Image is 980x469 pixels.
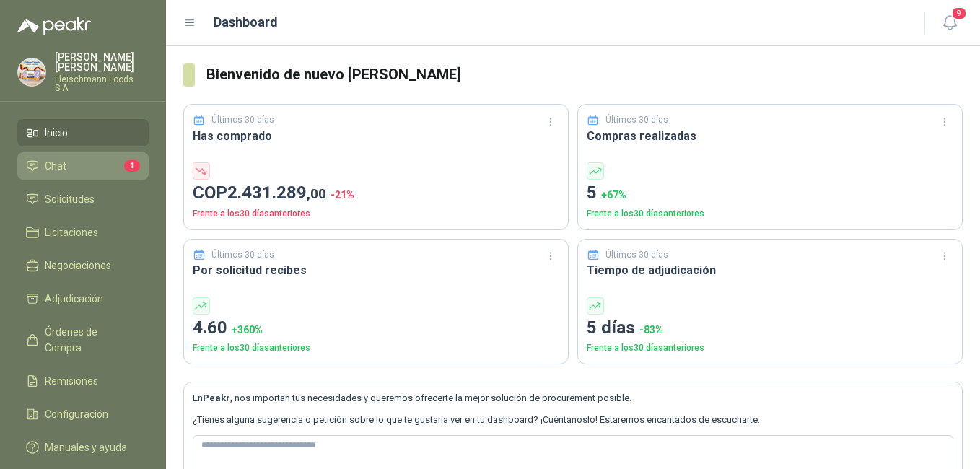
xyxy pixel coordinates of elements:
p: ¿Tienes alguna sugerencia o petición sobre lo que te gustaría ver en tu dashboard? ¡Cuéntanoslo! ... [193,413,953,427]
span: Manuales y ayuda [45,439,127,455]
h3: Por solicitud recibes [193,261,559,279]
span: Solicitudes [45,191,95,207]
img: Company Logo [18,58,45,86]
span: Inicio [45,125,68,141]
span: + 67 % [601,189,626,201]
p: Últimos 30 días [605,113,668,127]
h3: Tiempo de adjudicación [587,261,953,279]
span: ,00 [307,185,326,202]
p: 4.60 [193,315,559,342]
h1: Dashboard [214,12,278,32]
h3: Bienvenido de nuevo [PERSON_NAME] [206,63,963,86]
span: Chat [45,158,66,174]
p: 5 días [587,315,953,342]
h3: Compras realizadas [587,127,953,145]
a: Órdenes de Compra [17,318,149,361]
a: Adjudicación [17,285,149,312]
p: Últimos 30 días [211,248,274,262]
p: Últimos 30 días [605,248,668,262]
span: Negociaciones [45,258,111,273]
a: Solicitudes [17,185,149,213]
p: Frente a los 30 días anteriores [193,207,559,221]
p: Últimos 30 días [211,113,274,127]
p: Fleischmann Foods S.A. [55,75,149,92]
span: 1 [124,160,140,172]
span: Licitaciones [45,224,98,240]
p: Frente a los 30 días anteriores [193,341,559,355]
span: 9 [951,6,967,20]
p: Frente a los 30 días anteriores [587,207,953,221]
p: En , nos importan tus necesidades y queremos ofrecerte la mejor solución de procurement posible. [193,391,953,406]
a: Inicio [17,119,149,146]
a: Chat1 [17,152,149,180]
p: 5 [587,180,953,207]
span: -83 % [639,324,663,336]
b: Peakr [203,393,230,403]
a: Licitaciones [17,219,149,246]
h3: Has comprado [193,127,559,145]
span: Adjudicación [45,291,103,307]
a: Remisiones [17,367,149,395]
button: 9 [937,10,963,36]
span: -21 % [331,189,354,201]
a: Negociaciones [17,252,149,279]
span: 2.431.289 [227,183,326,203]
p: Frente a los 30 días anteriores [587,341,953,355]
span: Órdenes de Compra [45,324,135,356]
p: COP [193,180,559,207]
a: Manuales y ayuda [17,434,149,461]
img: Logo peakr [17,17,91,35]
p: [PERSON_NAME] [PERSON_NAME] [55,52,149,72]
span: Configuración [45,406,108,422]
span: Remisiones [45,373,98,389]
span: + 360 % [232,324,263,336]
a: Configuración [17,400,149,428]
